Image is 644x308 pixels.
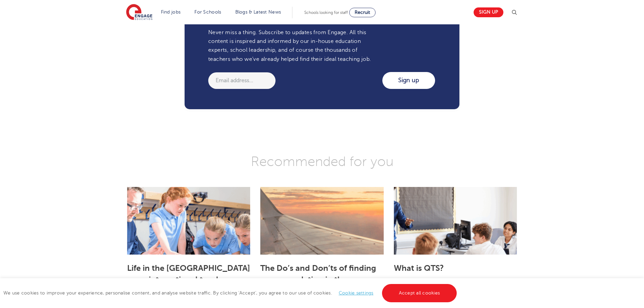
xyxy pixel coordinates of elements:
[122,153,522,170] h3: Recommended for you
[3,290,458,295] span: We use cookies to improve your experience, personalise content, and analyse website traffic. By c...
[127,263,250,284] a: Life in the [GEOGRAPHIC_DATA] as an international teacher
[161,9,181,15] a: Find jobs
[474,7,503,17] a: Sign up
[208,72,276,89] input: Email address...
[235,9,281,15] a: Blogs & Latest News
[382,284,457,302] a: Accept all cookies
[260,263,376,307] a: The Do’s and Don’ts of finding accommodation in the [GEOGRAPHIC_DATA] for international teachers
[208,28,374,64] p: Never miss a thing. Subscribe to updates from Engage. All this content is inspired and informed b...
[339,290,374,295] a: Cookie settings
[382,72,435,89] input: Sign up
[194,9,221,15] a: For Schools
[349,8,376,17] a: Recruit
[355,10,370,15] span: Recruit
[394,263,444,273] a: What is QTS?
[304,10,348,15] span: Schools looking for staff
[126,4,152,21] img: Engage Education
